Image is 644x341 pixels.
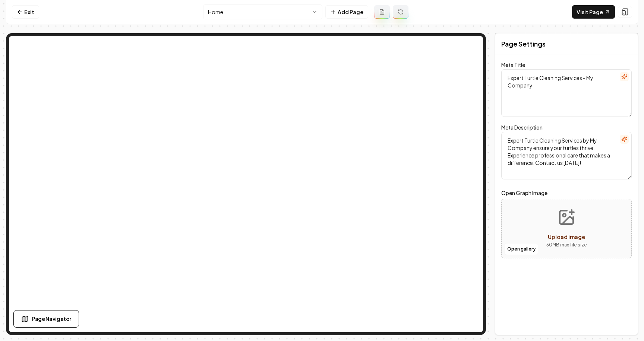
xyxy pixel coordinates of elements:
button: Open gallery [505,243,538,255]
button: Regenerate page [393,5,408,19]
h2: Page Settings [501,39,546,49]
span: Upload image [548,233,585,240]
button: Upload image [540,203,593,255]
label: Meta Description [501,124,543,131]
span: Page Navigator [32,315,71,323]
label: Meta Title [501,61,525,68]
label: Open Graph Image [501,188,632,197]
button: Page Navigator [13,310,79,328]
a: Visit Page [572,5,615,19]
button: Add admin page prompt [374,5,390,19]
p: 30 MB max file size [546,241,587,249]
button: Add Page [325,5,368,19]
a: Exit [12,5,39,19]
